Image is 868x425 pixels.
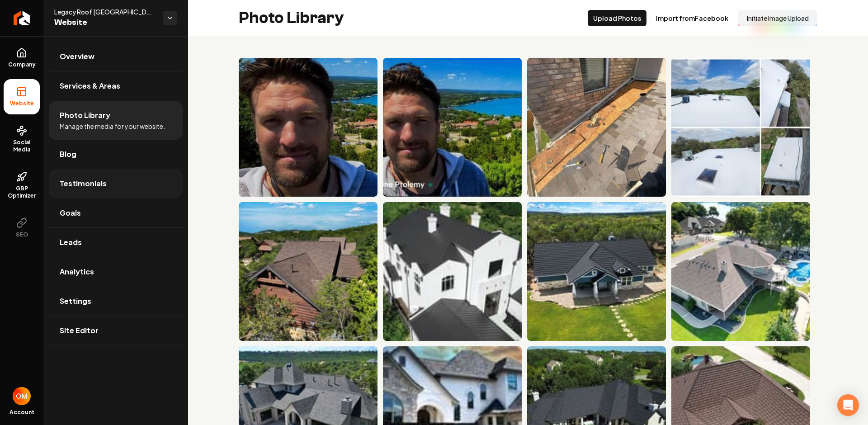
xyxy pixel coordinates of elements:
span: Website [6,100,38,107]
span: Services & Areas [60,80,120,91]
img: Aerial view of a modern white house with a black roof, surrounded by lush greenery. [383,202,522,341]
img: Rebolt Logo [14,11,30,25]
span: Blog [60,149,76,160]
button: Import fromFacebook [650,10,734,26]
span: Site Editor [60,325,99,336]
img: Flat roof with bright white coating, skylights, and HVAC units, surrounded by greenery and blue sky. [671,58,810,197]
div: Open Intercom Messenger [837,394,859,416]
img: Aerial view of a modern home with a swimming pool and landscaped yard near a lake. [671,202,810,341]
a: Company [4,40,40,76]
a: Testimonials [49,169,183,198]
button: Initiate Image Upload [738,10,817,26]
span: Website [54,16,156,29]
span: SEO [12,231,32,238]
span: Leads [60,237,82,248]
a: Site Editor [49,316,183,345]
span: GBP Optimizer [4,185,40,199]
span: Social Media [4,139,40,153]
img: Roof repair area showing missing shingles and tools on a sloped surface near a brick wall. [527,58,666,197]
a: Overview [49,42,183,71]
a: Leads [49,228,183,257]
span: Legacy Roof [GEOGRAPHIC_DATA] [54,7,156,16]
span: Company [5,61,39,68]
span: Manage the media for your website. [60,122,165,131]
span: Goals [60,208,81,218]
button: Upload Photos [588,10,646,26]
a: Services & Areas [49,71,183,100]
h2: Photo Library [239,9,344,27]
img: Man with tousled hair and beard smiling outdoors with a scenic lake view in the background. [239,58,377,197]
a: GBP Optimizer [4,164,40,207]
button: SEO [4,210,40,246]
a: Goals [49,198,183,227]
span: Testimonials [60,178,107,189]
span: Overview [60,51,94,62]
img: Aerial view of a rustic cabin surrounded by lush greenery and blue skies. [239,202,377,341]
a: Settings [49,287,183,316]
img: Zane Ptolemy smiling with a scenic view of a lake and greenery in the background. [383,58,522,197]
a: Social Media [4,118,40,161]
span: Settings [60,296,91,307]
span: Account [9,409,34,416]
span: Photo Library [60,110,110,121]
button: Open user button [13,387,31,405]
img: Omar Molai [13,387,31,405]
a: Analytics [49,257,183,286]
span: Analytics [60,266,94,277]
img: Aerial view of a modern stone and siding house surrounded by green landscaping. [527,202,666,341]
a: Blog [49,140,183,169]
